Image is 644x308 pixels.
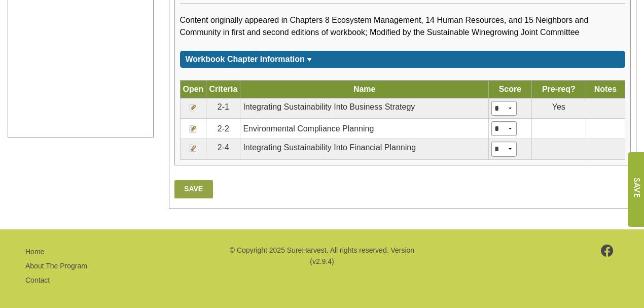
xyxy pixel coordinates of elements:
[240,80,489,98] th: Name
[531,80,586,98] th: Pre-req?
[240,139,489,159] td: Integrating Sustainability Into Financial Planning
[180,80,206,98] th: Open
[586,80,625,98] th: Notes
[627,152,644,227] input: Submit
[531,98,586,118] td: Yes
[488,80,531,98] th: Score
[307,58,312,61] img: sort_arrow_down.gif
[25,248,44,256] a: Home
[206,139,240,159] td: 2-4
[180,51,626,68] div: Click for more or less content
[240,98,489,118] td: Integrating Sustainability Into Business Strategy
[240,119,489,139] td: Environmental Compliance Planning
[206,80,240,98] th: Criteria
[174,180,213,198] a: Save
[180,16,589,37] span: Content originally appeared in Chapters 8 Ecosystem Management, 14 Human Resources, and 15 Neighb...
[206,119,240,139] td: 2-2
[601,245,614,257] img: footer-facebook.png
[25,262,87,270] a: About The Program
[25,276,50,284] a: Contact
[186,55,305,63] span: Workbook Chapter Information
[206,98,240,118] td: 2-1
[228,245,416,267] p: © Copyright 2025 SureHarvest. All rights reserved. Version (v2.9.4)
